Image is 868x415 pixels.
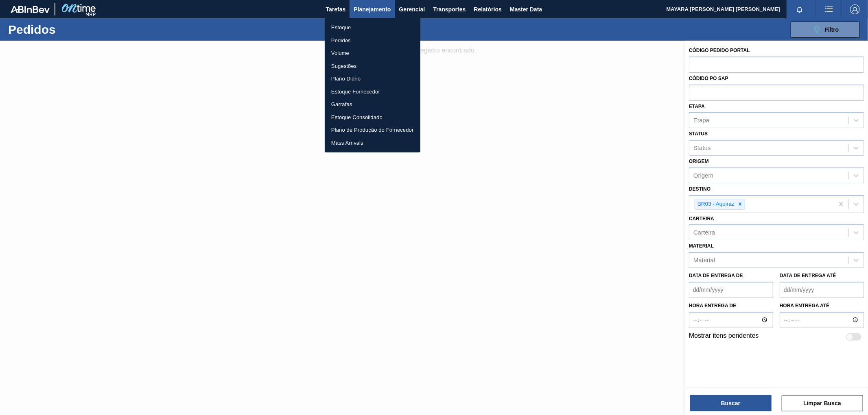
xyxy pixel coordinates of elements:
[325,111,420,124] a: Estoque Consolidado
[325,21,420,34] a: Estoque
[325,137,420,150] a: Mass Arrivals
[325,47,420,60] a: Volume
[325,34,420,47] a: Pedidos
[325,124,420,137] a: Plano de Produção do Fornecedor
[325,85,420,98] a: Estoque Fornecedor
[325,72,420,85] a: Plano Diário
[325,98,420,111] a: Garrafas
[325,60,420,73] a: Sugestões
